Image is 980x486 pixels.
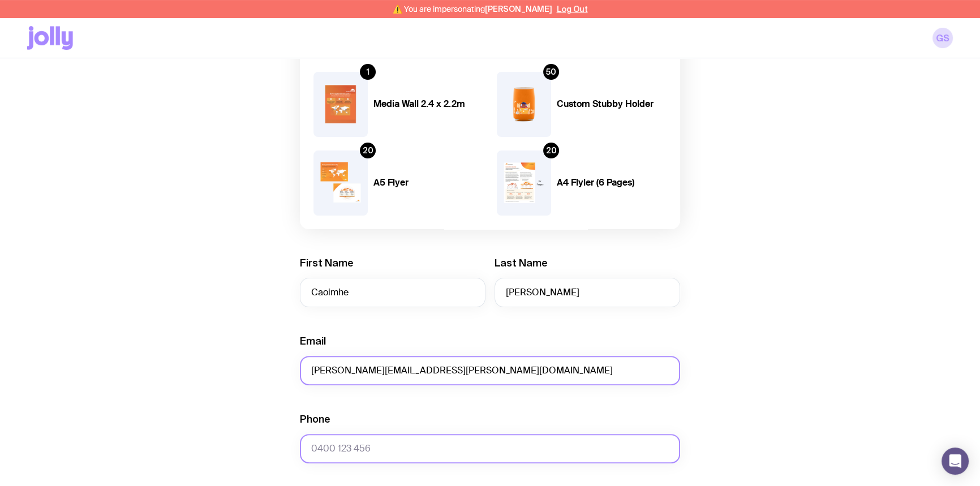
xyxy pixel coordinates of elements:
[543,64,559,80] div: 50
[300,278,485,307] input: First Name
[373,98,483,110] h4: Media Wall 2.4 x 2.2m
[485,5,552,14] span: [PERSON_NAME]
[495,256,548,270] label: Last Name
[557,177,667,188] h4: A4 Flyler (6 Pages)
[557,98,667,110] h4: Custom Stubby Holder
[300,412,330,426] label: Phone
[360,64,376,80] div: 1
[373,177,483,188] h4: A5 Flyer
[393,5,552,14] span: ⚠️ You are impersonating
[300,256,354,270] label: First Name
[942,448,969,475] div: Open Intercom Messenger
[932,28,953,48] a: GS
[360,143,376,158] div: 20
[557,5,588,14] button: Log Out
[300,334,326,348] label: Email
[300,356,680,385] input: employee@company.com
[543,143,559,158] div: 20
[495,278,680,307] input: Last Name
[300,434,680,463] input: 0400 123 456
